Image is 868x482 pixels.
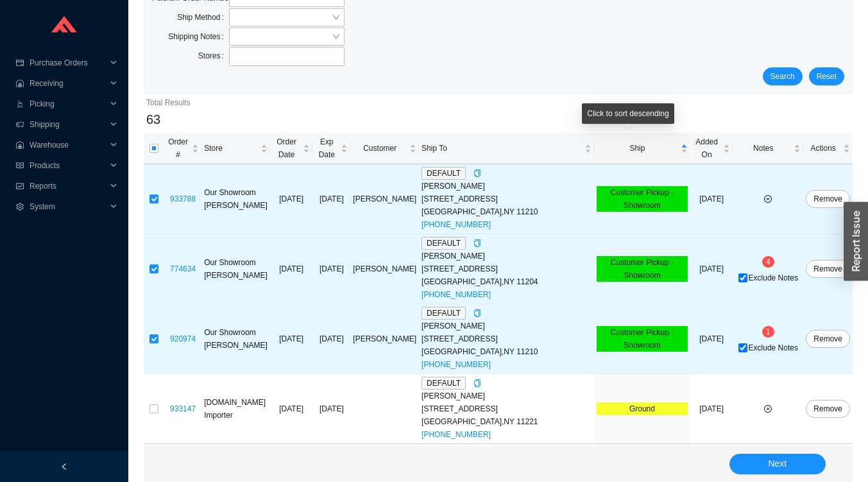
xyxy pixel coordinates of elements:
[806,330,850,348] button: Remove
[806,190,850,208] button: Remove
[768,456,787,471] span: Next
[763,67,803,85] button: Search
[421,415,591,428] div: [GEOGRAPHIC_DATA] , NY 11221
[270,133,312,164] th: Order Date sortable
[350,164,419,234] td: [PERSON_NAME]
[350,304,419,374] td: [PERSON_NAME]
[738,343,747,352] input: Exclude Notes
[353,142,407,155] span: Customer
[30,176,106,196] span: Reports
[473,169,481,177] span: copy
[15,162,24,169] span: read
[421,263,591,275] div: [STREET_ADDRESS]
[315,263,348,275] div: [DATE]
[350,234,419,304] td: [PERSON_NAME]
[315,332,348,345] div: [DATE]
[421,290,491,299] a: [PHONE_NUMBER]
[738,273,747,282] input: Exclude Notes
[30,114,106,135] span: Shipping
[421,320,591,332] div: [PERSON_NAME]
[690,374,733,444] td: [DATE]
[164,133,201,164] th: Order # sortable
[421,360,491,369] a: [PHONE_NUMBER]
[198,47,229,65] label: Stores
[60,463,68,470] span: left
[421,142,582,155] span: Ship To
[764,195,772,203] span: plus-circle
[749,344,798,352] span: Exclude Notes
[419,133,594,164] th: Ship To sortable
[473,379,481,387] span: copy
[15,203,24,211] span: setting
[30,73,106,94] span: Receiving
[315,402,348,415] div: [DATE]
[270,164,312,234] td: [DATE]
[729,454,826,474] button: Next
[473,237,481,250] div: Copy
[312,133,350,164] th: Exp Date sortable
[421,220,491,229] a: [PHONE_NUMBER]
[693,135,720,161] span: Added On
[473,307,481,320] div: Copy
[421,250,591,263] div: [PERSON_NAME]
[30,94,106,114] span: Picking
[421,167,466,180] span: DEFAULT
[690,133,733,164] th: Added On sortable
[597,186,688,212] div: Customer Pickup - Showroom
[582,103,674,124] div: Click to sort descending
[762,326,774,338] sup: 1
[817,70,837,83] span: Reset
[597,142,678,155] span: Ship
[813,193,842,205] span: Remove
[421,402,591,415] div: [STREET_ADDRESS]
[170,334,196,343] a: 920974
[421,345,591,358] div: [GEOGRAPHIC_DATA] , NY 11210
[273,135,300,161] span: Order Date
[270,374,312,444] td: [DATE]
[421,237,466,250] span: DEFAULT
[813,332,842,345] span: Remove
[597,402,688,415] div: Ground
[170,264,196,273] a: 774634
[421,307,466,320] span: DEFAULT
[270,234,312,304] td: [DATE]
[766,327,770,336] span: 1
[806,260,850,278] button: Remove
[30,135,106,155] span: Warehouse
[270,304,312,374] td: [DATE]
[421,205,591,218] div: [GEOGRAPHIC_DATA] , NY 11210
[201,133,270,164] th: Store sortable
[421,430,491,439] a: [PHONE_NUMBER]
[315,135,338,161] span: Exp Date
[421,377,466,390] span: DEFAULT
[690,304,733,374] td: [DATE]
[473,377,481,390] div: Copy
[770,70,795,83] span: Search
[15,182,24,190] span: fund
[597,256,688,282] div: Customer Pickup - Showroom
[421,180,591,193] div: [PERSON_NAME]
[803,133,853,164] th: Actions sortable
[749,274,798,282] span: Exclude Notes
[421,193,591,205] div: [STREET_ADDRESS]
[809,67,844,85] button: Reset
[204,142,258,155] span: Store
[597,326,688,352] div: Customer Pickup - Showroom
[146,96,850,109] div: Total Results
[168,28,229,46] label: Shipping Notes
[421,390,591,402] div: [PERSON_NAME]
[204,186,268,212] div: Our Showroom [PERSON_NAME]
[762,256,774,268] sup: 4
[30,53,106,73] span: Purchase Orders
[350,133,419,164] th: Customer sortable
[421,275,591,288] div: [GEOGRAPHIC_DATA] , NY 11204
[204,256,268,282] div: Our Showroom [PERSON_NAME]
[690,234,733,304] td: [DATE]
[473,239,481,247] span: copy
[15,59,24,67] span: credit-card
[735,142,791,155] span: Notes
[764,405,772,413] span: plus-circle
[813,263,842,275] span: Remove
[806,400,850,418] button: Remove
[170,194,196,203] a: 933788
